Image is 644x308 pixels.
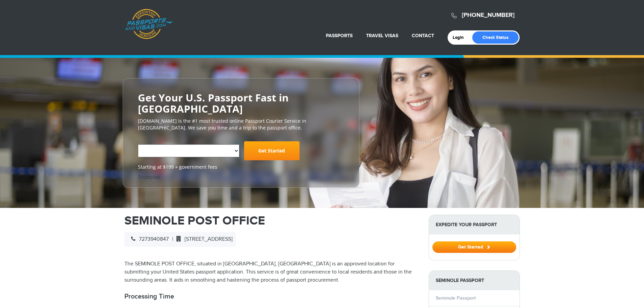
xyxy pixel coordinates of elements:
a: Check Status [472,31,519,44]
h1: SEMINOLE POST OFFICE [124,215,419,227]
p: The SEMINOLE POST OFFICE, situated in [GEOGRAPHIC_DATA], [GEOGRAPHIC_DATA] is an approved locatio... [124,260,419,284]
a: Passports [326,33,353,39]
div: | [124,232,236,247]
a: Seminole Passport [436,295,476,301]
a: Trustpilot [138,174,160,180]
a: Travel Visas [366,33,398,39]
p: [DOMAIN_NAME] is the #1 most trusted online Passport Courier Service in [GEOGRAPHIC_DATA]. We sav... [138,118,344,131]
h2: Processing Time [124,292,419,301]
strong: Seminole Passport [429,271,520,290]
span: 7273940847 [128,236,169,242]
a: Get Started [432,244,516,250]
a: [PHONE_NUMBER] [462,11,515,19]
span: Starting at $199 + government fees [138,164,344,170]
a: Login [453,35,469,40]
h2: Get Your U.S. Passport Fast in [GEOGRAPHIC_DATA] [138,92,344,114]
span: [STREET_ADDRESS] [173,236,233,242]
a: Get Started [244,141,300,160]
a: Passports & [DOMAIN_NAME] [125,9,173,39]
button: Get Started [432,241,516,253]
strong: Expedite Your Passport [429,215,520,234]
a: Contact [412,33,434,39]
